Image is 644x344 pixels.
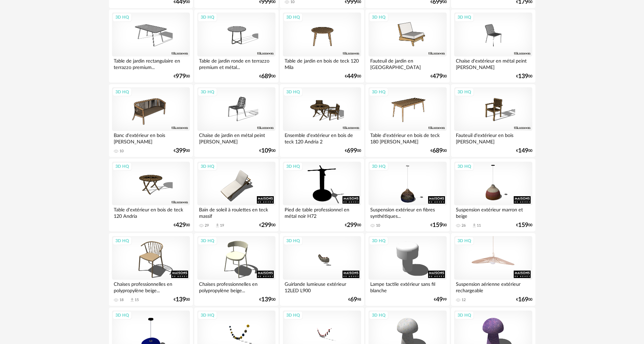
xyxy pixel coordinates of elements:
[430,148,447,153] div: € 00
[261,74,271,79] span: 689
[280,84,364,157] a: 3D HQ Ensemble d'extérieur en bois de teck 120 Andria 2 €69900
[451,9,535,83] a: 3D HQ Chaise d'extérieur en métal peint [PERSON_NAME] €13900
[198,311,217,320] div: 3D HQ
[280,159,364,232] a: 3D HQ Pied de table professionnel en métal noir H72 €29900
[220,223,224,228] div: 19
[376,223,380,228] div: 10
[283,131,361,144] div: Ensemble d'extérieur en bois de teck 120 Andria 2
[432,74,443,79] span: 479
[283,162,303,171] div: 3D HQ
[348,297,361,302] div: € 98
[283,205,361,219] div: Pied de table professionnel en métal noir H72
[259,297,275,302] div: € 00
[369,88,388,96] div: 3D HQ
[454,162,474,171] div: 3D HQ
[198,13,217,22] div: 3D HQ
[283,236,303,245] div: 3D HQ
[197,280,275,293] div: Chaises professionnelles en polypropylène beige...
[516,223,532,228] div: € 00
[451,159,535,232] a: 3D HQ Suspension extérieur marron et beige 26 Download icon 11 €15900
[119,149,124,154] div: 10
[430,223,447,228] div: € 00
[432,223,443,228] span: 159
[280,9,364,83] a: 3D HQ Table de jardin en bois de teck 120 Mila €44900
[454,311,474,320] div: 3D HQ
[369,13,388,22] div: 3D HQ
[259,223,275,228] div: € 00
[369,280,446,293] div: Lampe tactile extérieur sans fil blanche
[197,56,275,70] div: Table de jardin ronde en terrazzo premium et métal...
[462,298,466,302] div: 12
[454,131,532,144] div: Fauteuil d'extérieur en bois [PERSON_NAME]
[345,74,361,79] div: € 00
[176,148,186,153] span: 399
[280,233,364,306] a: 3D HQ Guirlande lumieuse extérieur 12LED L900 €6998
[345,148,361,153] div: € 00
[369,56,446,70] div: Fauteuil de jardin en [GEOGRAPHIC_DATA]
[112,56,190,70] div: Table de jardin rectangulaire en terrazzo premium...
[174,74,190,79] div: € 00
[135,298,139,302] div: 15
[176,223,186,228] span: 429
[365,84,449,157] a: 3D HQ Table d'extérieur en bois de teck 180 [PERSON_NAME] €68900
[518,148,528,153] span: 149
[112,131,190,144] div: Banc d'extérieur en bois [PERSON_NAME]
[259,74,275,79] div: € 00
[283,56,361,70] div: Table de jardin en bois de teck 120 Mila
[430,74,447,79] div: € 00
[174,148,190,153] div: € 00
[261,297,271,302] span: 139
[112,236,132,245] div: 3D HQ
[347,74,357,79] span: 449
[347,148,357,153] span: 699
[369,311,388,320] div: 3D HQ
[283,88,303,96] div: 3D HQ
[365,233,449,306] a: 3D HQ Lampe tactile extérieur sans fil blanche €4999
[454,205,532,219] div: Suspension extérieur marron et beige
[516,148,532,153] div: € 00
[350,297,357,302] span: 69
[176,297,186,302] span: 139
[454,236,474,245] div: 3D HQ
[369,162,388,171] div: 3D HQ
[283,311,303,320] div: 3D HQ
[462,223,466,228] div: 26
[434,297,447,302] div: € 99
[283,280,361,293] div: Guirlande lumieuse extérieur 12LED L900
[194,159,278,232] a: 3D HQ Bain de soleil à roulettes en teck massif 29 Download icon 19 €29900
[112,162,132,171] div: 3D HQ
[472,223,477,228] span: Download icon
[112,205,190,219] div: Table d'extérieur en bois de teck 120 Andria
[347,223,357,228] span: 299
[369,205,446,219] div: Suspension extérieur en fibres synthétiques...
[109,9,193,83] a: 3D HQ Table de jardin rectangulaire en terrazzo premium... €97900
[477,223,481,228] div: 11
[518,297,528,302] span: 169
[109,159,193,232] a: 3D HQ Table d'extérieur en bois de teck 120 Andria €42900
[109,84,193,157] a: 3D HQ Banc d'extérieur en bois [PERSON_NAME] 10 €39900
[451,84,535,157] a: 3D HQ Fauteuil d'extérieur en bois [PERSON_NAME] €14900
[112,311,132,320] div: 3D HQ
[432,148,443,153] span: 689
[194,233,278,306] a: 3D HQ Chaises professionnelles en polypropylène beige... €13900
[261,223,271,228] span: 299
[194,84,278,157] a: 3D HQ Chaise de jardin en métal peint [PERSON_NAME] €10900
[174,297,190,302] div: € 00
[112,280,190,293] div: Chaises professionnelles en polypropylène beige...
[197,205,275,219] div: Bain de soleil à roulettes en teck massif
[516,74,532,79] div: € 00
[454,88,474,96] div: 3D HQ
[198,162,217,171] div: 3D HQ
[198,236,217,245] div: 3D HQ
[283,13,303,22] div: 3D HQ
[516,297,532,302] div: € 00
[198,88,217,96] div: 3D HQ
[345,223,361,228] div: € 00
[205,223,209,228] div: 29
[194,9,278,83] a: 3D HQ Table de jardin ronde en terrazzo premium et métal... €68900
[454,56,532,70] div: Chaise d'extérieur en métal peint [PERSON_NAME]
[365,9,449,83] a: 3D HQ Fauteuil de jardin en [GEOGRAPHIC_DATA] €47900
[365,159,449,232] a: 3D HQ Suspension extérieur en fibres synthétiques... 10 €15900
[369,131,446,144] div: Table d'extérieur en bois de teck 180 [PERSON_NAME]
[259,148,275,153] div: € 00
